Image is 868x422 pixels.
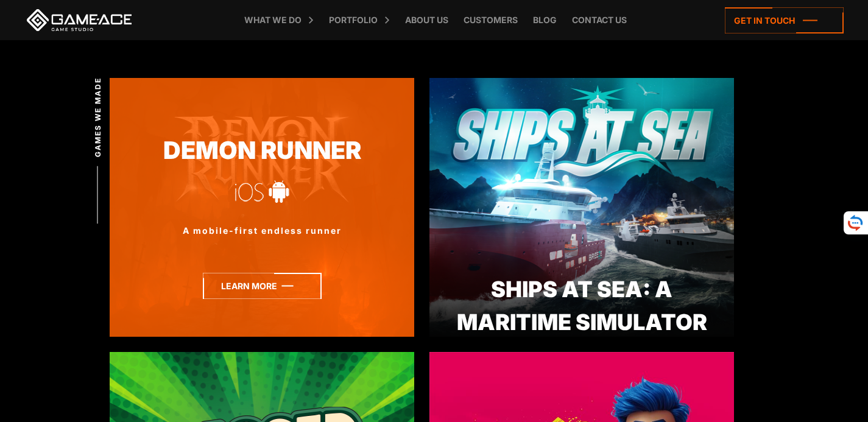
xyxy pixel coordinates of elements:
a: Learn more [203,273,322,299]
div: Ships At Sea: A Maritime Simulator [429,273,734,339]
img: Ships at sea preview image [429,78,734,337]
span: GAMES WE MADE [93,77,104,156]
div: A mobile-first endless runner [110,224,414,237]
a: Demon Runner [110,133,414,169]
a: Get in touch [725,7,844,33]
